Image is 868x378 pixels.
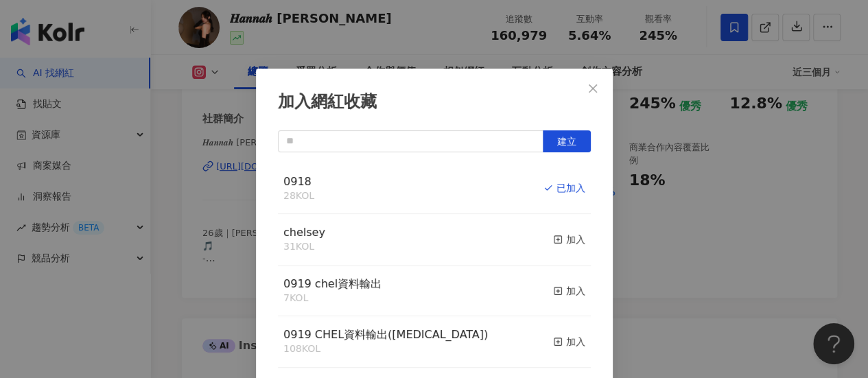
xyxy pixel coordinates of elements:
[543,130,591,152] button: 建立
[587,83,598,94] span: close
[283,226,325,239] span: chelsey
[283,328,488,341] span: 0919 CHEL資料輸出([MEDICAL_DATA])
[553,283,585,298] div: 加入
[543,174,585,203] button: 已加入
[553,327,585,356] button: 加入
[553,276,585,305] button: 加入
[283,277,382,290] span: 0919 chel資料輸出
[283,175,312,188] span: 0918
[283,292,382,305] div: 7 KOL
[553,334,585,349] div: 加入
[283,240,325,254] div: 31 KOL
[553,232,585,247] div: 加入
[283,279,382,290] a: 0919 chel資料輸出
[283,227,325,238] a: chelsey
[283,189,314,203] div: 28 KOL
[278,91,591,114] div: 加入網紅收藏
[283,342,488,356] div: 108 KOL
[579,75,607,102] button: Close
[543,180,585,196] div: 已加入
[283,329,488,340] a: 0919 CHEL資料輸出([MEDICAL_DATA])
[553,225,585,254] button: 加入
[557,136,576,147] span: 建立
[283,176,312,187] a: 0918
